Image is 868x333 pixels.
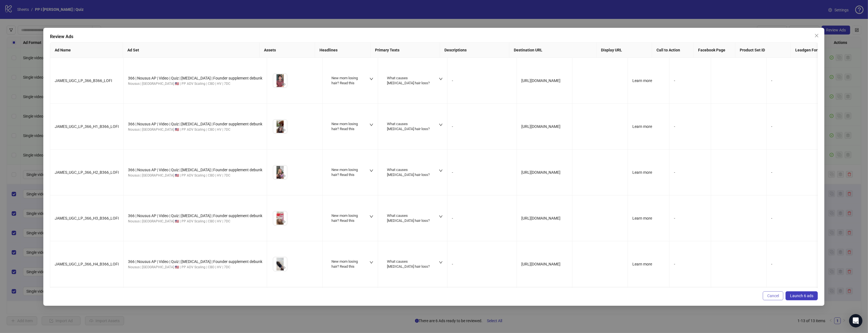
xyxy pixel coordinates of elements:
[674,123,706,130] div: -
[315,43,371,58] th: Headlines
[509,43,597,58] th: Destination URL
[387,167,432,177] div: What causes [MEDICAL_DATA] hair loss?
[452,78,453,83] span: -
[674,215,706,221] div: -
[55,170,119,175] span: JAMES_UGC_LP_366_H2_B366_LOFI
[452,216,453,220] span: -
[260,43,315,58] th: Assets
[128,213,262,219] div: 366 | Nousus AP | Video | Quiz | [MEDICAL_DATA] | Founder supplement debunk
[280,264,287,271] button: Preview
[273,165,287,179] img: Asset 1
[768,294,779,298] span: Cancel
[273,211,287,225] img: Asset 1
[55,262,119,266] span: JAMES_UGC_LP_366_H4_B366_LOFI
[632,124,652,129] span: Learn more
[815,33,819,38] span: close
[736,43,791,58] th: Product Set ID
[597,43,652,58] th: Display URL
[632,78,652,83] span: Learn more
[771,215,817,221] div: -
[439,123,443,127] span: down
[812,31,821,40] button: Close
[763,291,784,300] button: Cancel
[128,75,262,81] div: 366 | Nousus AP | Video | Quiz | [MEDICAL_DATA] | Founder supplement debunk
[771,78,817,84] div: -
[387,259,432,269] div: What causes [MEDICAL_DATA] hair loss?
[439,215,443,218] span: down
[791,43,847,58] th: Leadgen Form
[521,262,560,266] span: [URL][DOMAIN_NAME]
[331,259,362,269] div: New mom losing hair? Read this
[674,261,706,267] div: -
[282,174,286,178] span: eye
[50,33,818,40] div: Review Ads
[280,81,287,88] button: Preview
[439,169,443,173] span: down
[331,121,362,131] div: New mom losing hair? Read this
[273,120,287,133] img: Asset 1
[55,78,112,83] span: JAMES_UGC_LP_366_B366_LOFI
[282,82,286,86] span: eye
[771,261,817,267] div: -
[128,219,262,224] div: Nousus | [GEOGRAPHIC_DATA] 🇺🇸 | PP ADV Scaling | CBO | HV | 7DC
[123,43,260,58] th: Ad Set
[331,213,362,223] div: New mom losing hair? Read this
[128,81,262,86] div: Nousus | [GEOGRAPHIC_DATA] 🇺🇸 | PP ADV Scaling | CBO | HV | 7DC
[280,127,287,133] button: Preview
[632,262,652,266] span: Learn more
[282,266,286,270] span: eye
[128,121,262,127] div: 366 | Nousus AP | Video | Quiz | [MEDICAL_DATA] | Founder supplement debunk
[632,170,652,175] span: Learn more
[273,74,287,88] img: Asset 1
[674,78,706,84] div: -
[273,257,287,271] img: Asset 1
[50,43,123,58] th: Ad Name
[128,265,262,270] div: Nousus | [GEOGRAPHIC_DATA] 🇺🇸 | PP ADV Scaling | CBO | HV | 7DC
[452,170,453,175] span: -
[521,124,560,129] span: [URL][DOMAIN_NAME]
[439,77,443,81] span: down
[521,216,560,220] span: [URL][DOMAIN_NAME]
[331,76,362,86] div: New mom losing hair? Read this
[786,291,818,300] button: Launch 6 ads
[369,215,373,218] span: down
[369,169,373,173] span: down
[452,124,453,129] span: -
[128,167,262,173] div: 366 | Nousus AP | Video | Quiz | [MEDICAL_DATA] | Founder supplement debunk
[128,173,262,178] div: Nousus | [GEOGRAPHIC_DATA] 🇺🇸 | PP ADV Scaling | CBO | HV | 7DC
[632,216,652,220] span: Learn more
[387,213,432,223] div: What causes [MEDICAL_DATA] hair loss?
[280,173,287,179] button: Preview
[55,124,119,129] span: JAMES_UGC_LP_366_H1_B366_LOFI
[771,169,817,175] div: -
[790,294,814,298] span: Launch 6 ads
[387,76,432,86] div: What causes [MEDICAL_DATA] hair loss?
[440,43,509,58] th: Descriptions
[387,121,432,131] div: What causes [MEDICAL_DATA] hair loss?
[369,77,373,81] span: down
[674,169,706,175] div: -
[282,128,286,132] span: eye
[280,218,287,225] button: Preview
[369,123,373,127] span: down
[849,314,862,327] div: Open Intercom Messenger
[371,43,440,58] th: Primary Texts
[282,220,286,224] span: eye
[128,259,262,265] div: 366 | Nousus AP | Video | Quiz | [MEDICAL_DATA] | Founder supplement debunk
[771,123,817,130] div: -
[521,78,560,83] span: [URL][DOMAIN_NAME]
[439,260,443,264] span: down
[521,170,560,175] span: [URL][DOMAIN_NAME]
[55,216,119,220] span: JAMES_UGC_LP_366_H3_B366_LOFI
[128,127,262,132] div: Nousus | [GEOGRAPHIC_DATA] 🇺🇸 | PP ADV Scaling | CBO | HV | 7DC
[694,43,736,58] th: Facebook Page
[452,262,453,266] span: -
[331,167,362,177] div: New mom losing hair? Read this
[652,43,694,58] th: Call to Action
[369,260,373,264] span: down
